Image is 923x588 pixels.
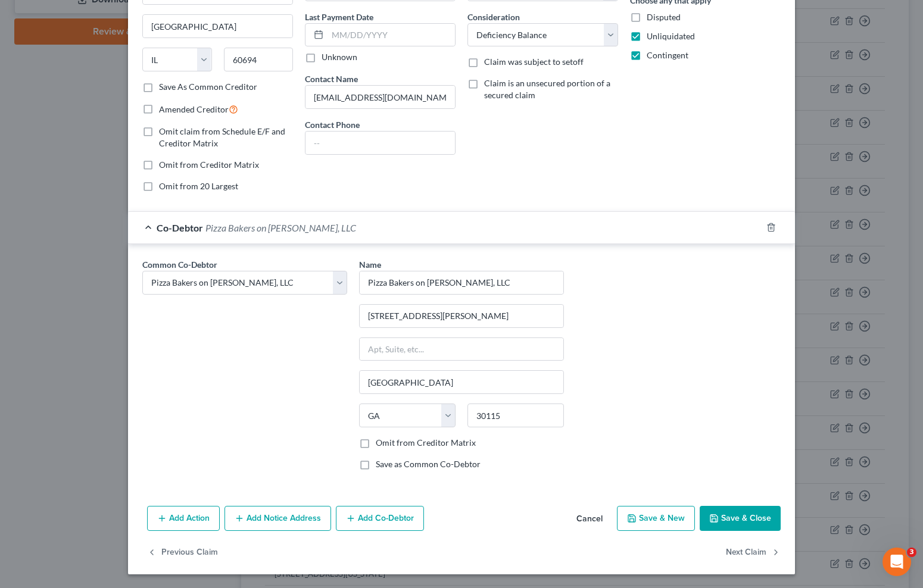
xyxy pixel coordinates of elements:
button: Previous Claim [147,540,218,565]
span: 3 [907,548,916,557]
span: Unliquidated [647,31,695,41]
span: Claim is an unsecured portion of a secured claim [484,78,610,100]
button: Save & Close [700,506,781,531]
span: Name [359,259,381,270]
button: Save & New [617,506,695,531]
label: Unknown [322,51,357,63]
button: Add Action [147,506,220,531]
label: Last Payment Date [305,11,373,23]
input: Enter name... [360,271,563,294]
button: Add Notice Address [224,506,331,531]
input: Enter city... [360,371,563,393]
button: Next Claim [726,540,781,565]
label: Common Co-Debtor [142,258,217,271]
span: Claim was subject to setoff [484,57,584,67]
iframe: Intercom live chat [883,548,911,576]
span: Amended Creditor [159,104,229,114]
button: Add Co-Debtor [336,506,424,531]
input: -- [305,86,455,108]
input: Enter address... [360,305,563,327]
input: MM/DD/YYYY [328,24,455,46]
label: Consideration [467,11,520,23]
label: Contact Phone [305,118,360,131]
label: Omit from Creditor Matrix [376,437,476,449]
span: Contingent [647,50,688,60]
label: Contact Name [305,73,358,85]
label: Save as Common Co-Debtor [376,458,481,470]
span: Co-Debtor [157,222,203,233]
span: Omit claim from Schedule E/F and Creditor Matrix [159,126,285,148]
span: Omit from Creditor Matrix [159,159,259,170]
input: Enter city... [143,15,292,37]
span: Disputed [647,12,681,22]
label: Save As Common Creditor [159,81,257,93]
span: Pizza Bakers on [PERSON_NAME], LLC [205,222,356,233]
input: -- [305,132,455,154]
button: Cancel [567,507,612,531]
span: Omit from 20 Largest [159,181,238,191]
input: Enter zip.. [467,404,564,427]
input: Enter zip... [224,48,294,71]
input: Apt, Suite, etc... [360,338,563,361]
